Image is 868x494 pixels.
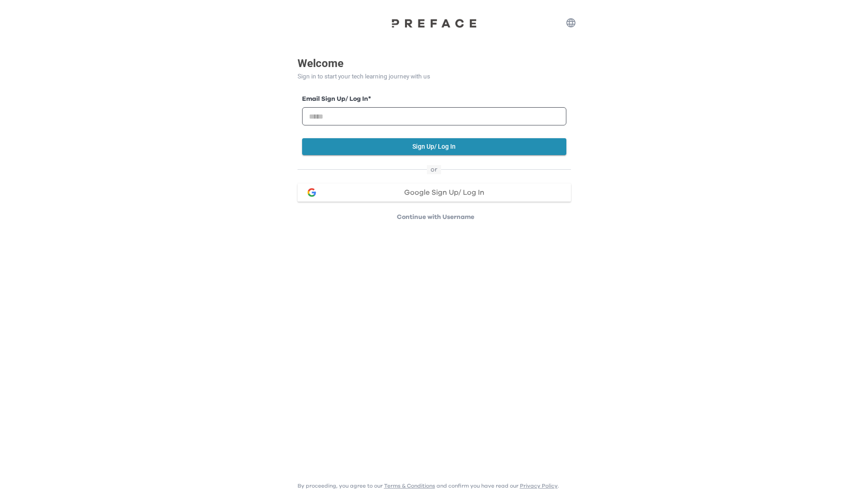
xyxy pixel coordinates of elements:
[389,18,480,28] img: Preface Logo
[298,183,571,202] button: google loginGoogle Sign Up/ Log In
[298,55,571,72] p: Welcome
[384,483,435,489] a: Terms & Conditions
[300,213,571,222] p: Continue with Username
[306,187,317,198] img: google login
[302,138,566,155] button: Sign Up/ Log In
[302,94,566,104] label: Email Sign Up/ Log In *
[298,72,571,81] p: Sign in to start your tech learning journey with us
[298,482,559,489] p: By proceeding, you agree to our and confirm you have read our .
[427,165,441,174] span: or
[520,483,558,489] a: Privacy Policy
[404,189,484,196] span: Google Sign Up/ Log In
